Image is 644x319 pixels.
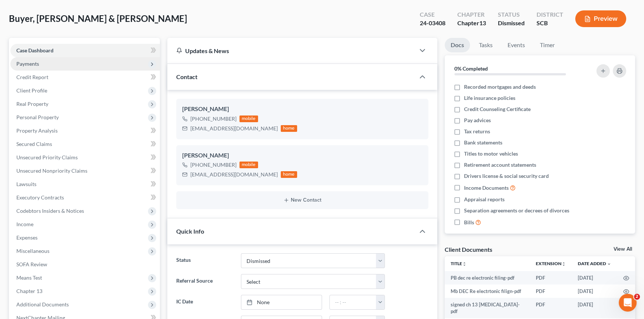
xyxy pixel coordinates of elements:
td: PB dec re electronic filing-pdf [445,271,530,284]
td: Mb DEC Re electrtonic filign-pdf [445,284,530,298]
i: unfold_more [561,262,566,266]
div: mobile [239,162,258,168]
a: Unsecured Priority Claims [10,151,160,164]
span: Tax returns [464,128,490,135]
div: 24-03408 [420,19,445,27]
span: Contact [176,73,197,80]
td: PDF [530,284,572,298]
div: home [281,125,297,132]
button: New Contact [182,197,422,203]
a: Unsecured Nonpriority Claims [10,164,160,178]
button: Preview [575,10,626,27]
div: Dismissed [498,19,525,27]
span: Life insurance policies [464,94,515,102]
div: Chapter [457,19,486,27]
div: Client Documents [445,245,492,253]
div: SCB [537,19,563,27]
span: Drivers license & social security card [464,172,549,180]
label: Status [173,253,237,268]
a: Secured Claims [10,137,160,151]
span: Additional Documents [16,301,69,307]
iframe: Intercom live chat [619,294,637,312]
span: Pay advices [464,117,491,124]
td: [DATE] [572,271,617,284]
span: Lawsuits [16,181,36,187]
a: Tasks [473,38,499,52]
span: Chapter 13 [16,288,42,294]
div: [EMAIL_ADDRESS][DOMAIN_NAME] [190,171,278,178]
div: [EMAIL_ADDRESS][DOMAIN_NAME] [190,125,278,132]
a: Timer [534,38,561,52]
span: 13 [479,19,486,26]
span: Credit Counseling Certificate [464,105,531,113]
span: Income Documents [464,184,509,192]
div: [PHONE_NUMBER] [190,115,236,123]
div: Status [498,10,525,19]
a: Lawsuits [10,178,160,191]
span: Miscellaneous [16,248,49,254]
span: Case Dashboard [16,47,54,53]
a: Events [502,38,531,52]
div: Chapter [457,10,486,19]
i: expand_more [607,262,611,266]
label: IC Date [173,295,237,310]
a: Extensionunfold_more [536,261,566,266]
a: None [241,295,321,309]
i: unfold_more [462,262,467,266]
td: [DATE] [572,298,617,318]
td: signed ch 13 [MEDICAL_DATA]-pdf [445,298,530,318]
div: [PERSON_NAME] [182,105,422,114]
span: Recorded mortgages and deeds [464,83,536,91]
div: [PHONE_NUMBER] [190,161,236,169]
a: Titleunfold_more [451,261,467,266]
span: 2 [634,294,640,300]
span: Client Profile [16,87,47,94]
span: Payments [16,61,39,67]
div: mobile [239,115,258,122]
span: Appraisal reports [464,196,505,203]
span: Buyer, [PERSON_NAME] & [PERSON_NAME] [9,13,187,24]
span: Bank statements [464,139,502,146]
span: Unsecured Nonpriority Claims [16,167,87,174]
a: Date Added expand_more [578,261,611,266]
input: -- : -- [330,295,377,309]
a: Docs [445,38,470,52]
span: Executory Contracts [16,194,64,201]
span: Codebtors Insiders & Notices [16,208,84,214]
span: Property Analysis [16,127,58,134]
td: PDF [530,298,572,318]
span: SOFA Review [16,261,47,267]
div: Case [420,10,445,19]
a: Executory Contracts [10,191,160,204]
span: Secured Claims [16,141,52,147]
span: Bills [464,219,474,226]
span: Retirement account statements [464,161,536,169]
label: Referral Source [173,274,237,289]
td: PDF [530,271,572,284]
a: SOFA Review [10,258,160,271]
a: Property Analysis [10,124,160,137]
div: Updates & News [176,47,406,55]
div: [PERSON_NAME] [182,151,422,160]
span: Means Test [16,274,42,281]
a: Case Dashboard [10,44,160,57]
span: Unsecured Priority Claims [16,154,78,160]
span: Real Property [16,101,48,107]
strong: 0% Completed [454,65,488,72]
span: Income [16,221,33,227]
td: [DATE] [572,284,617,298]
span: Separation agreements or decrees of divorces [464,207,569,214]
a: Credit Report [10,71,160,84]
div: home [281,171,297,178]
div: District [537,10,563,19]
a: View All [614,247,632,252]
span: Expenses [16,234,38,241]
span: Credit Report [16,74,48,80]
span: Personal Property [16,114,59,120]
span: Titles to motor vehicles [464,150,518,157]
span: Quick Info [176,228,204,235]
